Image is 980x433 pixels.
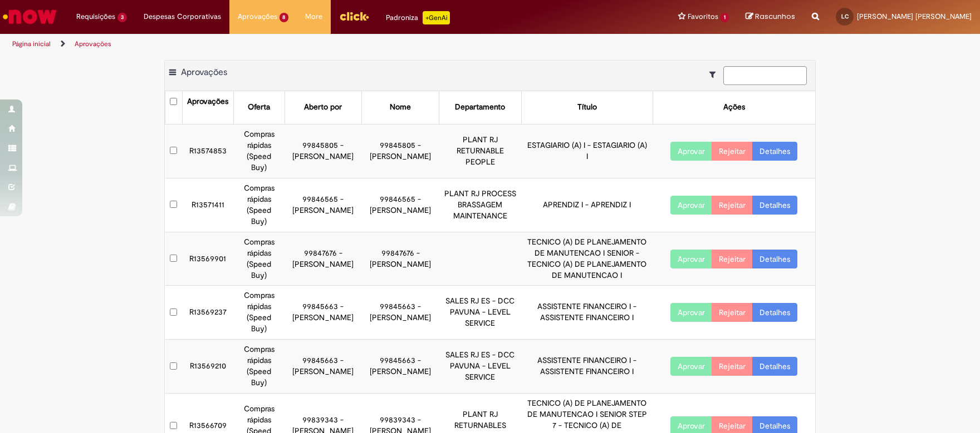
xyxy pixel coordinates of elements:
[234,286,285,340] td: Compras rápidas (Speed Buy)
[439,286,521,340] td: SALES RJ ES - DCC PAVUNA - LEVEL SERVICE
[670,142,712,161] button: Aprovar
[752,142,797,161] a: Detalhes
[238,11,277,22] span: Aprovações
[285,232,362,286] td: 99847676 - [PERSON_NAME]
[522,178,653,232] td: APRENDIZ I - APRENDIZ I
[362,340,439,394] td: 99845663 - [PERSON_NAME]
[857,12,972,21] span: [PERSON_NAME] [PERSON_NAME]
[285,124,362,178] td: 99845805 - [PERSON_NAME]
[285,286,362,340] td: 99845663 - [PERSON_NAME]
[280,13,289,22] span: 8
[712,303,753,322] button: Rejeitar
[390,102,411,113] div: Nome
[455,102,505,113] div: Departamento
[187,96,228,107] div: Aprovações
[670,303,712,322] button: Aprovar
[248,102,270,113] div: Oferta
[423,11,450,24] p: +GenAi
[362,286,439,340] td: 99845663 - [PERSON_NAME]
[285,178,362,232] td: 99846565 - [PERSON_NAME]
[182,124,233,178] td: R13574853
[522,232,653,286] td: TECNICO (A) DE PLANEJAMENTO DE MANUTENCAO I SENIOR - TECNICO (A) DE PLANEJAMENTO DE MANUTENCAO I
[688,11,718,22] span: Favoritos
[577,102,597,113] div: Título
[304,102,342,113] div: Aberto por
[746,12,795,22] a: Rascunhos
[182,286,233,340] td: R13569237
[234,232,285,286] td: Compras rápidas (Speed Buy)
[755,11,795,22] span: Rascunhos
[182,232,233,286] td: R13569901
[712,250,753,268] button: Rejeitar
[117,13,127,22] span: 3
[12,39,51,48] a: Página inicial
[285,340,362,394] td: 99845663 - [PERSON_NAME]
[522,340,653,394] td: ASSISTENTE FINANCEIRO I - ASSISTENTE FINANCEIRO I
[712,142,753,161] button: Rejeitar
[8,34,645,54] ul: Trilhas de página
[712,196,753,215] button: Rejeitar
[439,124,521,178] td: PLANT RJ RETURNABLE PEOPLE
[362,124,439,178] td: 99845805 - [PERSON_NAME]
[339,8,369,24] img: click_logo_yellow_360x200.png
[841,13,849,20] span: LC
[752,196,797,215] a: Detalhes
[182,340,233,394] td: R13569210
[522,286,653,340] td: ASSISTENTE FINANCEIRO I - ASSISTENTE FINANCEIRO I
[234,178,285,232] td: Compras rápidas (Speed Buy)
[234,340,285,394] td: Compras rápidas (Speed Buy)
[182,178,233,232] td: R13571411
[670,250,712,268] button: Aprovar
[362,232,439,286] td: 99847676 - [PERSON_NAME]
[670,357,712,376] button: Aprovar
[76,11,115,22] span: Requisições
[709,71,721,78] i: Mostrar filtros para: Suas Solicitações
[439,340,521,394] td: SALES RJ ES - DCC PAVUNA - LEVEL SERVICE
[1,6,58,28] img: ServiceNow
[712,357,753,376] button: Rejeitar
[752,303,797,322] a: Detalhes
[386,11,450,24] div: Padroniza
[522,124,653,178] td: ESTAGIARIO (A) I - ESTAGIARIO (A) I
[362,178,439,232] td: 99846565 - [PERSON_NAME]
[721,13,729,22] span: 1
[723,102,745,113] div: Ações
[144,11,221,22] span: Despesas Corporativas
[305,11,322,22] span: More
[752,250,797,268] a: Detalhes
[234,124,285,178] td: Compras rápidas (Speed Buy)
[439,178,521,232] td: PLANT RJ PROCESS BRASSAGEM MAINTENANCE
[670,196,712,215] button: Aprovar
[752,357,797,376] a: Detalhes
[181,67,227,78] span: Aprovações
[75,39,111,48] a: Aprovações
[182,91,233,124] th: Aprovações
